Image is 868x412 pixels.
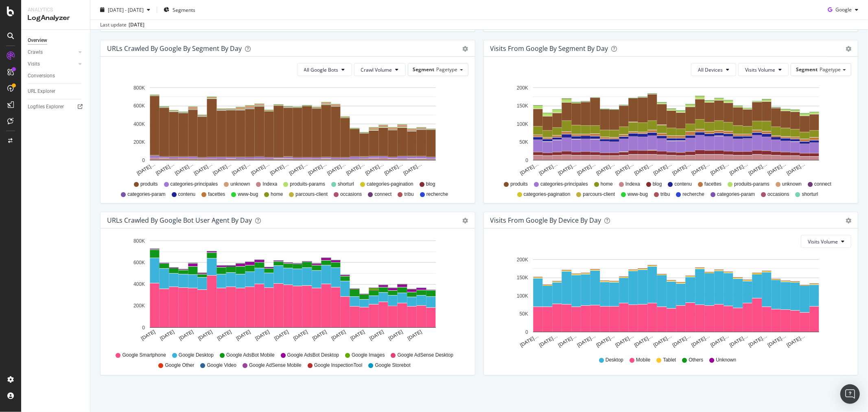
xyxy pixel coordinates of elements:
[28,7,83,13] div: Analytics
[216,329,232,342] text: [DATE]
[802,191,818,198] span: shorturl
[704,181,722,188] span: facettes
[171,181,218,188] span: categories-principales
[675,181,692,188] span: contenu
[516,293,528,299] text: 100K
[516,85,528,91] text: 200K
[636,357,650,364] span: Mobile
[734,181,770,188] span: produits-params
[107,83,465,177] div: A chart.
[660,191,670,198] span: tribu
[28,87,55,96] div: URL Explorer
[271,191,283,198] span: home
[683,191,704,198] span: recherche
[290,181,325,188] span: produits-params
[173,6,195,13] span: Segments
[262,181,277,188] span: Indexa
[627,191,648,198] span: www-bug
[510,181,528,188] span: produits
[808,238,838,245] span: Visits Volume
[840,384,860,404] div: Open Intercom Messenger
[717,191,755,198] span: categories-param
[525,329,528,335] text: 0
[516,103,528,109] text: 150K
[133,121,145,127] text: 400K
[311,329,328,342] text: [DATE]
[691,63,736,76] button: All Devices
[140,329,156,342] text: [DATE]
[463,218,468,224] div: gear
[178,191,196,198] span: contenu
[490,44,608,53] div: Visits from Google By Segment By Day
[160,3,199,16] button: Segments
[28,13,83,23] div: LogAnalyzer
[407,329,423,342] text: [DATE]
[606,357,623,364] span: Desktop
[28,60,40,68] div: Visits
[178,329,195,342] text: [DATE]
[133,85,145,91] text: 800K
[352,352,385,359] span: Google Images
[295,191,328,198] span: parcours-client
[367,181,413,188] span: categories-pagination
[28,72,84,80] a: Conversions
[254,329,271,342] text: [DATE]
[338,181,354,188] span: shorturl
[273,329,290,342] text: [DATE]
[133,103,145,109] text: 600K
[625,181,640,188] span: Indexa
[796,66,818,73] span: Segment
[354,63,406,76] button: Crawl Volume
[516,275,528,281] text: 150K
[490,216,601,224] div: Visits From Google By Device By Day
[230,181,250,188] span: unknown
[314,362,363,369] span: Google InspectionTool
[28,36,47,45] div: Overview
[387,329,404,342] text: [DATE]
[28,72,55,80] div: Conversions
[107,44,242,53] div: URLs Crawled by Google By Segment By Day
[398,352,453,359] span: Google AdSense Desktop
[519,311,528,317] text: 50K
[122,352,166,359] span: Google Smartphone
[516,257,528,263] text: 200K
[133,238,145,244] text: 800K
[463,46,468,52] div: gear
[133,281,145,287] text: 400K
[820,66,841,73] span: Pagetype
[159,329,175,342] text: [DATE]
[490,254,848,349] svg: A chart.
[525,158,528,163] text: 0
[179,352,214,359] span: Google Desktop
[28,87,84,96] a: URL Explorer
[226,352,275,359] span: Google AdsBot Mobile
[745,66,775,73] span: Visits Volume
[107,235,465,348] svg: A chart.
[238,191,258,198] span: www-bug
[142,158,145,163] text: 0
[140,181,158,188] span: produits
[524,191,571,198] span: categories-pagination
[835,6,852,13] span: Google
[28,48,76,57] a: Crawls
[413,66,435,73] span: Segment
[28,48,43,57] div: Crawls
[197,329,213,342] text: [DATE]
[814,181,831,188] span: connect
[28,60,76,68] a: Visits
[426,181,435,188] span: blog
[490,83,848,177] svg: A chart.
[437,66,458,73] span: Pagetype
[133,303,145,309] text: 200K
[801,235,851,248] button: Visits Volume
[374,191,391,198] span: connect
[297,63,352,76] button: All Google Bots
[698,66,723,73] span: All Devices
[129,21,144,28] div: [DATE]
[133,260,145,265] text: 600K
[716,357,736,364] span: Unknown
[824,3,861,16] button: Google
[207,362,237,369] span: Google Video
